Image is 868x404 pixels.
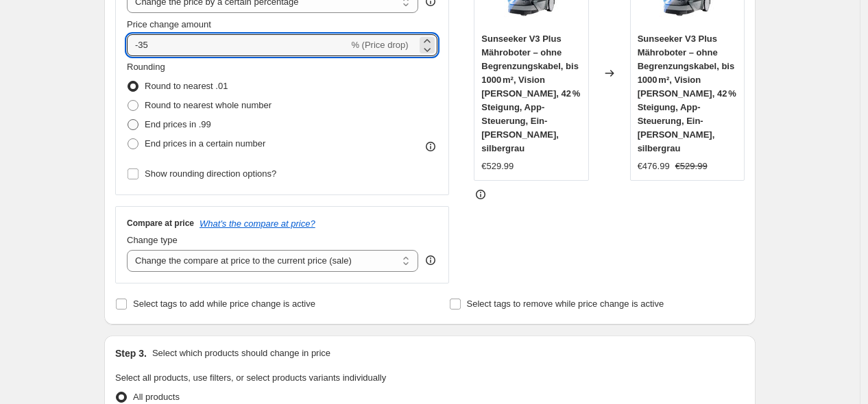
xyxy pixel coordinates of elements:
input: -15 [127,34,348,56]
span: Select tags to add while price change is active [133,299,315,309]
span: All products [133,392,180,402]
span: Select all products, use filters, or select products variants individually [115,373,386,383]
span: Select tags to remove while price change is active [467,299,664,309]
span: Show rounding direction options? [145,168,276,179]
span: Round to nearest whole number [145,100,272,110]
span: Round to nearest .01 [145,81,228,91]
span: Change type [127,235,178,245]
p: Select which products should change in price [152,346,330,360]
span: % (Price drop) [351,40,408,50]
div: €529.99 [481,160,514,173]
span: Price change amount [127,19,211,29]
h2: Step 3. [115,346,147,360]
span: Sunseeker V3 Plus Mähroboter – ohne Begrenzungskabel, bis 1000 m², Vision [PERSON_NAME], 42 % Ste... [481,34,580,153]
div: help [424,253,437,267]
h3: Compare at price [127,218,194,229]
span: End prices in a certain number [145,138,265,149]
div: €476.99 [638,160,670,173]
span: End prices in .99 [145,119,211,129]
button: What's the compare at price? [200,218,315,229]
span: Rounding [127,62,165,72]
strike: €529.99 [675,160,708,173]
span: Sunseeker V3 Plus Mähroboter – ohne Begrenzungskabel, bis 1000 m², Vision [PERSON_NAME], 42 % Ste... [638,34,736,153]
